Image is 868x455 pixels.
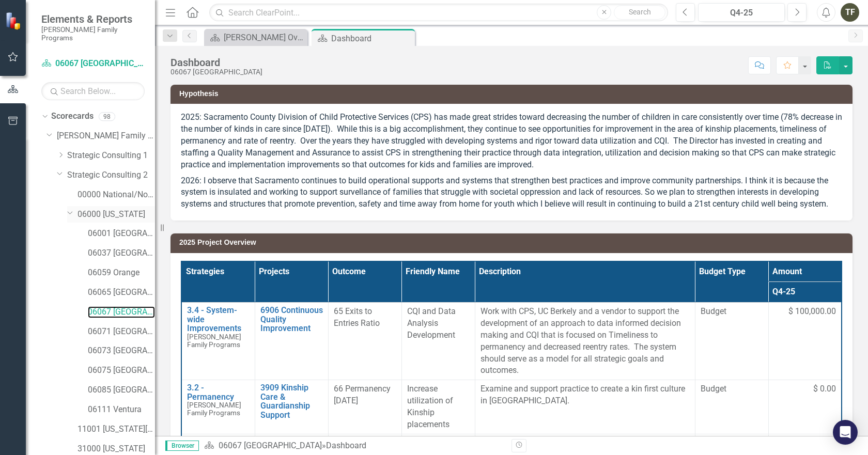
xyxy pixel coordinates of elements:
[78,189,155,201] a: 00000 National/No Jurisdiction (SC2)
[701,306,763,318] span: Budget
[88,345,155,357] a: 06073 [GEOGRAPHIC_DATA]
[181,112,842,172] p: 2025: Sacramento County Division of Child Protective Services (CPS) has made great strides toward...
[841,3,859,22] button: TF
[698,3,785,22] button: Q4-25
[165,441,199,451] span: Browser
[788,306,836,318] span: $ 100,000.00
[224,31,305,44] div: [PERSON_NAME] Overview
[614,5,665,20] button: Search
[88,326,155,338] a: 06071 [GEOGRAPHIC_DATA]
[41,25,145,42] small: [PERSON_NAME] Family Programs
[57,130,155,142] a: [PERSON_NAME] Family Programs
[88,287,155,299] a: 06065 [GEOGRAPHIC_DATA]
[331,32,412,45] div: Dashboard
[67,169,155,181] a: Strategic Consulting 2
[88,306,155,318] a: 06067 [GEOGRAPHIC_DATA]
[701,383,763,395] span: Budget
[51,111,94,122] a: Scorecards
[171,57,262,68] div: Dashboard
[187,306,250,333] a: 3.4 - System-wide Improvements
[219,441,322,450] a: 06067 [GEOGRAPHIC_DATA]
[481,306,690,376] p: Work with CPS, UC Berkely and a vendor to support the development of an approach to data informed...
[702,7,781,19] div: Q4-25
[209,4,668,22] input: Search ClearPoint...
[481,383,690,407] p: Examine and support practice to create a kin first culture in [GEOGRAPHIC_DATA].
[88,247,155,259] a: 06037 [GEOGRAPHIC_DATA]
[334,384,391,405] span: 66 Permanency [DATE]
[260,383,323,419] a: 3909 Kinship Care & Guardianship Support
[88,365,155,376] a: 06075 [GEOGRAPHIC_DATA]
[41,13,145,25] span: Elements & Reports
[629,8,651,16] span: Search
[407,306,456,340] span: CQI and Data Analysis Development
[813,383,836,395] span: $ 0.00
[334,306,380,328] span: 65 Exits to Entries Ratio
[78,209,155,221] a: 06000 [US_STATE]
[187,383,250,401] a: 3.2 - Permanency
[204,440,504,452] div: »
[67,150,155,162] a: Strategic Consulting 1
[88,384,155,396] a: 06085 [GEOGRAPHIC_DATA][PERSON_NAME]
[187,401,241,417] span: [PERSON_NAME] Family Programs
[207,31,305,44] a: [PERSON_NAME] Overview
[5,12,23,30] img: ClearPoint Strategy
[78,423,155,435] a: 11001 [US_STATE][GEOGRAPHIC_DATA]
[260,306,323,333] a: 6906 Continuous Quality Improvement
[833,420,858,445] div: Open Intercom Messenger
[171,68,262,76] div: 06067 [GEOGRAPHIC_DATA]
[41,58,145,70] a: 06067 [GEOGRAPHIC_DATA]
[179,90,847,98] h3: Hypothesis
[181,173,842,211] p: 2026: I observe that Sacramento continues to build operational supports and systems that strength...
[78,443,155,455] a: 31000 [US_STATE]
[326,441,366,450] div: Dashboard
[187,333,241,349] span: [PERSON_NAME] Family Programs
[88,404,155,416] a: 06111 Ventura
[99,112,115,121] div: 98
[88,228,155,240] a: 06001 [GEOGRAPHIC_DATA]
[88,267,155,279] a: 06059 Orange
[179,239,847,246] h3: 2025 Project Overview
[407,384,453,429] span: Increase utilization of Kinship placements
[41,82,145,100] input: Search Below...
